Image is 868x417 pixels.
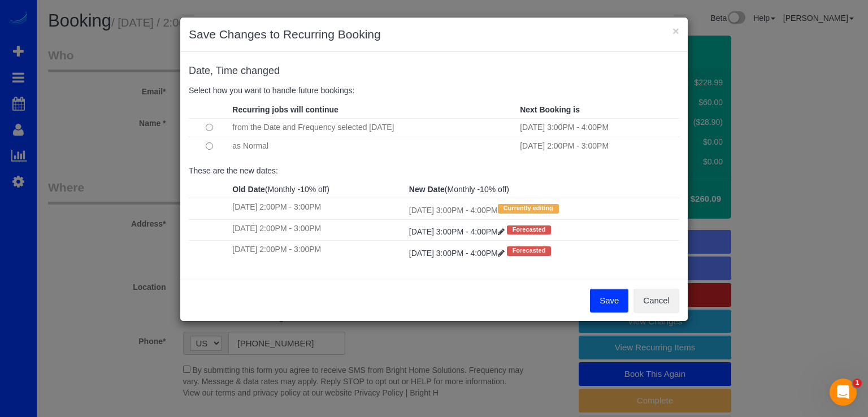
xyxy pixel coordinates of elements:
strong: Next Booking is [520,105,580,114]
button: × [672,25,679,37]
strong: Recurring jobs will continue [232,105,338,114]
span: Forecasted [507,246,552,255]
strong: New Date [409,185,445,194]
button: Cancel [633,289,679,312]
td: [DATE] 2:00PM - 3:00PM [229,198,406,219]
strong: Old Date [232,185,265,194]
td: [DATE] 2:00PM - 3:00PM [229,241,406,262]
iframe: Intercom live chat [830,379,857,406]
td: from the Date and Frequency selected [DATE] [229,118,517,137]
span: 1 [853,379,862,388]
td: as Normal [229,137,517,155]
td: [DATE] 2:00PM - 3:00PM [517,137,679,155]
span: Date, Time [189,65,238,76]
a: [DATE] 3:00PM - 4:00PM [409,227,507,236]
td: [DATE] 2:00PM - 3:00PM [229,219,406,240]
td: [DATE] 3:00PM - 4:00PM [406,198,679,219]
button: Save [590,289,628,312]
th: (Monthly -10% off) [229,181,406,198]
h4: changed [189,66,679,77]
td: [DATE] 3:00PM - 4:00PM [517,118,679,137]
h3: Save Changes to Recurring Booking [189,26,679,43]
th: (Monthly -10% off) [406,181,679,198]
a: [DATE] 3:00PM - 4:00PM [409,249,507,258]
span: Currently editing [498,204,559,213]
p: Select how you want to handle future bookings: [189,85,679,96]
span: Forecasted [507,225,552,234]
p: These are the new dates: [189,165,679,176]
